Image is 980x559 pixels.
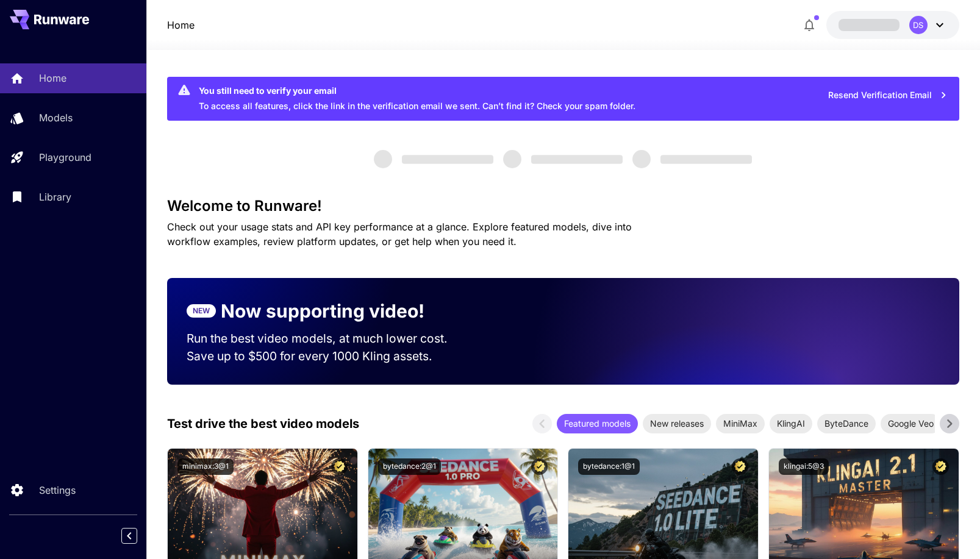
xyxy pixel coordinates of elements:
[167,415,359,433] p: Test drive the best video models
[187,347,471,365] p: Save up to $500 for every 1000 Kling assets.
[779,458,829,475] button: klingai:5@3
[643,414,711,433] div: New releases
[39,190,71,204] p: Library
[909,16,928,34] div: DS
[199,80,635,117] div: To access all features, click the link in the verification email we sent. Can’t find it? Check yo...
[881,414,941,433] div: Google Veo
[770,417,812,430] span: KlingAI
[732,458,748,475] button: Certified Model – Vetted for best performance and includes a commercial license.
[167,221,632,247] span: Check out your usage stats and API key performance at a glance. Explore featured models, dive int...
[531,458,548,475] button: Certified Model – Vetted for best performance and includes a commercial license.
[817,417,876,430] span: ByteDance
[331,458,348,475] button: Certified Model – Vetted for best performance and includes a commercial license.
[221,297,424,325] p: Now supporting video!
[39,71,66,85] p: Home
[167,18,195,32] nav: breadcrumb
[177,458,234,475] button: minimax:3@1
[716,417,765,430] span: MiniMax
[557,417,638,430] span: Featured models
[187,330,471,347] p: Run the best video models, at much lower cost.
[131,525,146,547] div: Collapse sidebar
[932,458,949,475] button: Certified Model – Vetted for best performance and includes a commercial license.
[121,528,137,544] button: Collapse sidebar
[167,18,195,32] a: Home
[881,417,941,430] span: Google Veo
[826,11,959,39] button: DS
[167,198,959,215] h3: Welcome to Runware!
[378,458,441,475] button: bytedance:2@1
[39,483,76,497] p: Settings
[199,84,635,97] div: You still need to verify your email
[578,458,640,475] button: bytedance:1@1
[821,83,954,108] button: Resend Verification Email
[817,414,876,433] div: ByteDance
[643,417,711,430] span: New releases
[39,150,91,165] p: Playground
[557,414,638,433] div: Featured models
[193,305,210,316] p: NEW
[716,414,765,433] div: MiniMax
[770,414,812,433] div: KlingAI
[39,110,73,125] p: Models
